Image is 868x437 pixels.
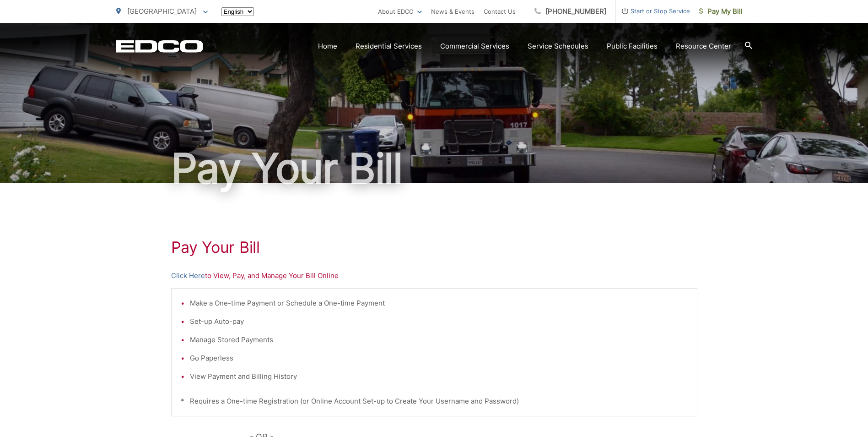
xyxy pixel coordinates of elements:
[607,41,658,52] a: Public Facilities
[127,7,197,16] span: [GEOGRAPHIC_DATA]
[190,298,688,309] li: Make a One-time Payment or Schedule a One-time Payment
[171,238,697,257] h1: Pay Your Bill
[221,7,254,16] select: Select a language
[378,6,422,17] a: About EDCO
[431,6,474,17] a: News & Events
[440,41,509,52] a: Commercial Services
[356,41,422,52] a: Residential Services
[181,396,688,407] p: * Requires a One-time Registration (or Online Account Set-up to Create Your Username and Password)
[699,6,743,17] span: Pay My Bill
[171,270,205,281] a: Click Here
[528,41,588,52] a: Service Schedules
[190,353,688,364] li: Go Paperless
[484,6,516,17] a: Contact Us
[190,371,688,382] li: View Payment and Billing History
[318,41,337,52] a: Home
[676,41,731,52] a: Resource Center
[190,316,688,327] li: Set-up Auto-pay
[171,270,697,281] p: to View, Pay, and Manage Your Bill Online
[116,146,752,191] h1: Pay Your Bill
[116,40,203,53] a: EDCD logo. Return to the homepage.
[190,334,688,345] li: Manage Stored Payments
